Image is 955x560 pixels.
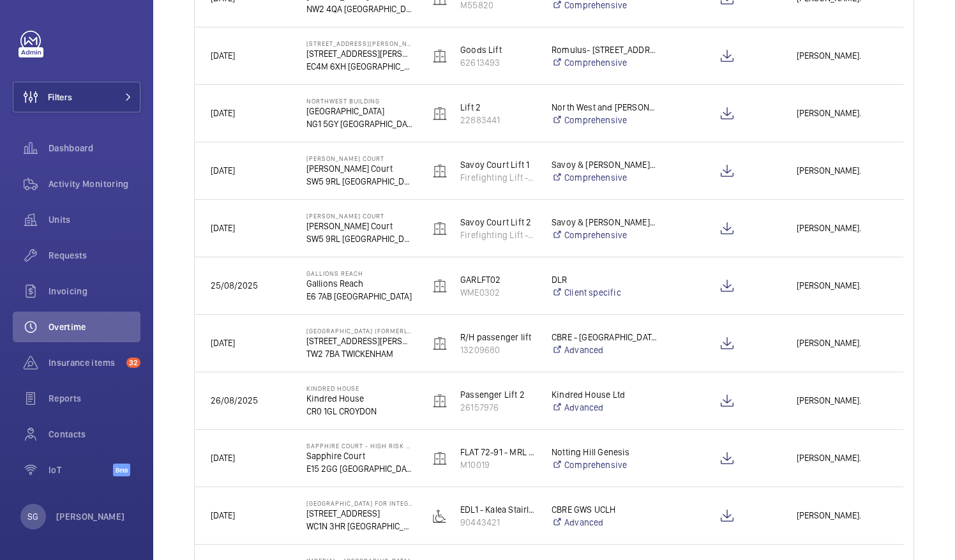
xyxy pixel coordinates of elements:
[552,171,658,184] a: Comprehensive
[797,106,887,121] span: [PERSON_NAME].
[460,458,535,471] p: M10019
[211,338,235,348] span: [DATE]
[460,216,535,229] p: Savoy Court Lift 2
[432,278,447,294] img: elevator.svg
[49,249,140,262] span: Requests
[306,162,412,175] p: [PERSON_NAME] Court
[460,229,535,241] p: Firefighting Lift - 22387478
[49,464,113,476] span: IoT
[306,392,412,405] p: Kindred House
[460,273,535,286] p: GARLFT02
[306,232,412,245] p: SW5 9RL [GEOGRAPHIC_DATA]
[306,47,412,60] p: [STREET_ADDRESS][PERSON_NAME]
[460,101,535,114] p: Lift 2
[211,223,235,233] span: [DATE]
[211,510,235,520] span: [DATE]
[306,520,412,533] p: WC1N 3HR [GEOGRAPHIC_DATA]
[306,155,412,162] p: [PERSON_NAME] Court
[49,321,140,333] span: Overtime
[460,56,535,69] p: 62613493
[797,393,887,408] span: [PERSON_NAME].
[552,344,658,356] a: Advanced
[552,446,658,458] p: Notting Hill Genesis
[552,273,658,286] p: DLR
[460,171,535,184] p: Firefighting Lift - 55803878
[432,221,447,236] img: elevator.svg
[552,56,658,69] a: Comprehensive
[306,462,412,475] p: E15 2GG [GEOGRAPHIC_DATA]
[211,165,235,176] span: [DATE]
[211,280,258,291] span: 25/08/2025
[460,158,535,171] p: Savoy Court Lift 1
[13,82,140,112] button: Filters
[48,91,72,103] span: Filters
[306,405,412,418] p: CR0 1GL CROYDON
[211,395,258,405] span: 26/08/2025
[432,49,447,64] img: elevator.svg
[306,507,412,520] p: [STREET_ADDRESS]
[306,3,412,15] p: NW2 4QA [GEOGRAPHIC_DATA]
[797,336,887,351] span: [PERSON_NAME].
[306,60,412,73] p: EC4M 6XH [GEOGRAPHIC_DATA]
[306,117,412,130] p: NG1 5GY [GEOGRAPHIC_DATA]
[306,105,412,117] p: [GEOGRAPHIC_DATA]
[306,384,412,392] p: Kindred House
[306,347,412,360] p: TW2 7BA TWICKENHAM
[49,356,121,369] span: Insurance items
[552,388,658,401] p: Kindred House Ltd
[797,49,887,63] span: [PERSON_NAME].
[552,101,658,114] p: North West and [PERSON_NAME] RTM Company Ltd
[797,451,887,465] span: [PERSON_NAME].
[552,516,658,529] a: Advanced
[113,464,130,476] span: Beta
[56,510,125,523] p: [PERSON_NAME]
[460,516,535,529] p: 90443421
[460,43,535,56] p: Goods Lift
[432,393,447,409] img: elevator.svg
[460,331,535,344] p: R/H passenger lift
[460,114,535,126] p: 22883441
[306,97,412,105] p: northwest building
[552,229,658,241] a: Comprehensive
[460,388,535,401] p: Passenger Lift 2
[49,178,140,190] span: Activity Monitoring
[211,108,235,118] span: [DATE]
[306,40,412,47] p: [STREET_ADDRESS][PERSON_NAME]
[552,503,658,516] p: CBRE GWS UCLH
[552,331,658,344] p: CBRE - [GEOGRAPHIC_DATA]
[460,286,535,299] p: WME0302
[306,175,412,188] p: SW5 9RL [GEOGRAPHIC_DATA]
[49,428,140,441] span: Contacts
[306,450,412,462] p: Sapphire Court
[797,163,887,178] span: [PERSON_NAME].
[552,286,658,299] a: Client specific
[460,503,535,516] p: EDL1 - Kalea Stairlift (By CBRE Site Office)
[306,327,412,335] p: [GEOGRAPHIC_DATA] (formerly Marriot)
[49,285,140,298] span: Invoicing
[552,43,658,56] p: Romulus- [STREET_ADDRESS][PERSON_NAME]
[49,392,140,405] span: Reports
[552,458,658,471] a: Comprehensive
[306,499,412,507] p: [GEOGRAPHIC_DATA] for Integrated Medicine ([GEOGRAPHIC_DATA])
[306,212,412,220] p: [PERSON_NAME] Court
[797,221,887,236] span: [PERSON_NAME].
[432,336,447,351] img: elevator.svg
[797,278,887,293] span: [PERSON_NAME].
[460,344,535,356] p: 13209680
[306,290,412,303] p: E6 7AB [GEOGRAPHIC_DATA]
[460,401,535,414] p: 26157976
[797,508,887,523] span: [PERSON_NAME].
[460,446,535,458] p: FLAT 72-91 - MRL right hand side - 10 Floors
[27,510,38,523] p: SG
[306,220,412,232] p: [PERSON_NAME] Court
[306,442,412,450] p: Sapphire Court - High Risk Building
[432,451,447,466] img: elevator.svg
[306,269,412,277] p: Gallions Reach
[432,508,447,524] img: platform_lift.svg
[432,163,447,179] img: elevator.svg
[552,401,658,414] a: Advanced
[211,453,235,463] span: [DATE]
[306,335,412,347] p: [STREET_ADDRESS][PERSON_NAME]
[306,277,412,290] p: Gallions Reach
[126,358,140,368] span: 32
